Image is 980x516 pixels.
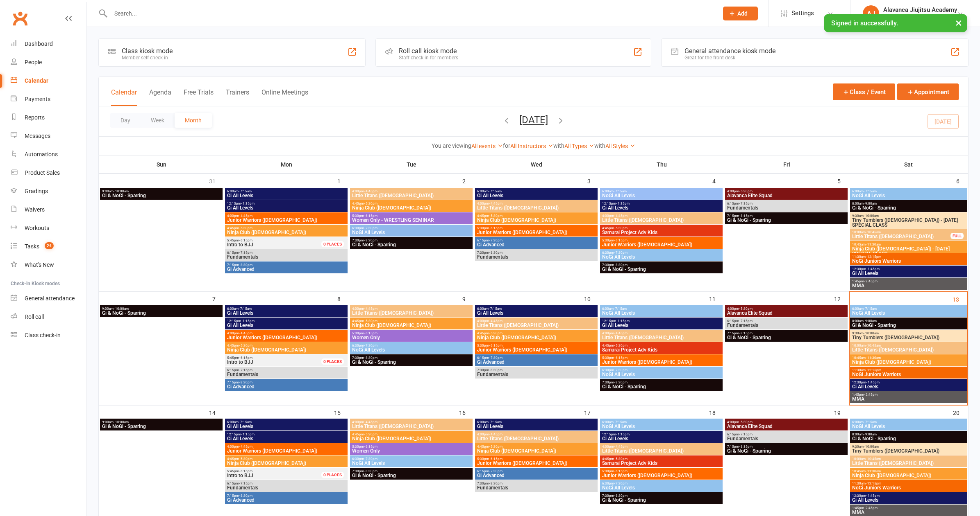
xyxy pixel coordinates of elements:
[864,319,877,323] span: - 9:00am
[519,114,548,126] button: [DATE]
[477,356,596,360] span: 6:15pm
[852,255,966,259] span: 11:30am
[352,218,471,223] span: Women Only - WRESTLING SEMINAR
[477,368,596,372] span: 7:30pm
[727,319,846,323] span: 6:15pm
[462,174,474,187] div: 2
[227,242,253,248] span: Intro to BJJ
[852,368,966,372] span: 11:30am
[212,292,224,305] div: 7
[614,239,628,242] span: - 6:15pm
[852,356,966,360] span: 10:45am
[614,214,628,218] span: - 4:45pm
[11,201,86,219] a: Waivers
[352,319,471,323] span: 4:45pm
[227,311,346,315] span: Gi All Levels
[852,307,966,311] span: 6:00am
[737,10,748,17] span: Add
[261,88,308,106] button: Online Meetings
[321,241,344,247] div: 0 PLACES
[11,308,86,326] a: Roll call
[227,323,346,328] span: Gi All Levels
[727,214,846,218] span: 7:15pm
[727,323,846,328] span: Fundamentals
[834,292,849,305] div: 12
[11,219,86,237] a: Workouts
[226,88,249,106] button: Trainers
[399,47,458,55] div: Roll call kiosk mode
[864,331,879,335] span: - 10:00am
[723,7,758,20] button: Add
[477,230,596,235] span: Junior Warriors ([DEMOGRAPHIC_DATA])
[11,145,86,164] a: Automations
[852,230,951,234] span: 10:00am
[727,193,846,198] span: Alavanca Elite Squad
[852,214,966,218] span: 9:30am
[102,193,221,198] span: Gi & NoGi - Sparring
[477,239,596,242] span: 6:15pm
[149,88,171,106] button: Agenda
[614,226,628,230] span: - 5:30pm
[321,358,344,365] div: 0 PLACES
[477,319,596,323] span: 4:00pm
[852,234,951,239] span: Little Titans ([DEMOGRAPHIC_DATA])
[852,347,966,352] span: Little Titans ([DEMOGRAPHIC_DATA])
[25,41,53,47] div: Dashboard
[852,335,966,340] span: Tiny Tumblers ([DEMOGRAPHIC_DATA])
[227,356,332,360] span: 5:45pm
[477,331,596,335] span: 4:45pm
[883,6,957,14] div: Alavanca Jiujitsu Academy
[227,189,346,193] span: 6:00am
[852,259,966,264] span: NoGi Juniors Warriors
[99,156,224,173] th: Sun
[614,189,627,193] span: - 7:15am
[25,261,54,268] div: What's New
[11,108,86,127] a: Reports
[227,205,346,210] span: Gi All Levels
[239,368,252,372] span: - 7:15pm
[477,193,596,198] span: Gi All Levels
[727,218,846,223] span: Gi & NoGi - Sparring
[352,331,471,335] span: 5:30pm
[337,174,349,187] div: 1
[227,255,346,259] span: Fundamentals
[602,239,721,242] span: 5:30pm
[724,156,849,173] th: Fri
[11,237,86,256] a: Tasks 24
[951,14,966,32] button: ×
[489,368,503,372] span: - 8:30pm
[739,202,753,205] span: - 7:15pm
[866,230,881,234] span: - 10:45am
[227,307,346,311] span: 6:00am
[602,205,721,210] span: Gi All Levels
[227,251,346,255] span: 6:15pm
[602,360,721,365] span: Junior Warriors ([DEMOGRAPHIC_DATA])
[11,326,86,345] a: Class kiosk mode
[602,255,721,259] span: NoGi All Levels
[227,263,346,267] span: 7:15pm
[141,113,175,128] button: Week
[477,189,596,193] span: 6:00am
[11,182,86,201] a: Gradings
[227,218,346,223] span: Junior Warriors ([DEMOGRAPHIC_DATA])
[602,214,721,218] span: 4:00pm
[352,189,471,193] span: 4:00pm
[852,246,966,256] span: Ninja Club ([DEMOGRAPHIC_DATA]) - [DATE] SPECIAL CLASS
[852,344,966,347] span: 10:00am
[471,143,503,149] a: All events
[739,214,753,218] span: - 8:15pm
[352,193,471,198] span: Little Titans ([DEMOGRAPHIC_DATA])
[605,143,635,149] a: All Styles
[227,344,346,347] span: 4:45pm
[337,292,349,305] div: 8
[852,319,966,323] span: 8:00am
[239,214,252,218] span: - 4:45pm
[364,239,377,242] span: - 8:30pm
[227,319,346,323] span: 12:15pm
[727,205,846,210] span: Fundamentals
[897,83,959,100] button: Appointment
[602,319,721,323] span: 12:15pm
[739,331,753,335] span: - 8:15pm
[852,331,966,335] span: 9:30am
[349,156,474,173] th: Tue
